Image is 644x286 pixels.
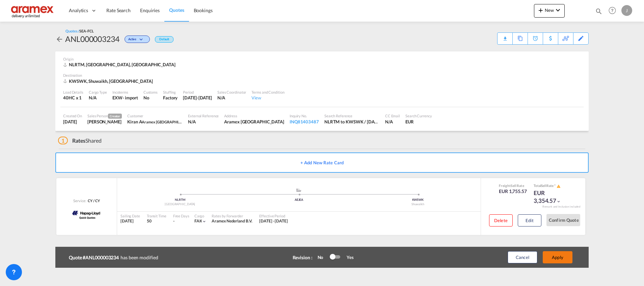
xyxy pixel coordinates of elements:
div: Remark and Inclusion included [537,205,585,209]
div: EUR [405,119,432,125]
span: Service: [73,198,86,203]
div: 50 [147,218,166,224]
div: Rates by Forwarder [212,213,252,218]
div: Quote PDF is not available at this time [501,33,509,39]
div: Aramex Nederland B.V. [212,218,252,224]
div: KWSWK [358,198,477,202]
span: Bookings [194,7,213,13]
span: Active [128,37,138,44]
div: View [251,95,284,101]
md-icon: icon-magnify [595,7,602,15]
div: Customs [143,90,158,95]
span: Aramex [GEOGRAPHIC_DATA] [142,119,192,124]
div: Shared [58,137,102,144]
div: External Reference [188,113,219,118]
div: No [314,254,330,260]
div: N/A [89,95,107,101]
div: Default [155,36,173,43]
div: icon-arrow-left [55,33,65,44]
div: Quotes /SEA-FCL [65,28,94,33]
div: EUR 3,354.57 [534,189,567,205]
div: Cargo [194,213,207,218]
div: EUR 1,755.57 [499,188,527,195]
span: Subject to Remarks [554,184,556,188]
span: Analytics [69,7,88,14]
div: Yes [340,254,354,260]
div: Stuffing [163,90,178,95]
md-icon: icon-plus 400-fg [537,6,545,14]
md-icon: icon-chevron-down [202,219,207,224]
span: Rates [72,137,86,144]
div: Revision : [293,254,313,261]
div: Transit Time [147,213,166,218]
div: 40HC x 1 [63,95,83,101]
span: Rate Search [106,7,131,13]
button: Delete [489,214,513,227]
div: INQ81403487 [290,119,319,125]
button: icon-plus 400-fgNewicon-chevron-down [534,4,565,18]
div: Aramex Kuwait [224,119,284,125]
div: icon-magnify [595,7,602,18]
md-icon: icon-download [501,34,509,39]
md-icon: icon-alert [557,184,561,188]
md-icon: icon-arrow-left [55,35,63,43]
button: + Add New Rate Card [55,152,589,173]
div: - [173,218,175,224]
md-icon: icon-chevron-down [556,199,561,204]
div: Origin [63,56,581,62]
div: EXW [112,95,123,101]
div: Sailing Date [120,213,140,218]
span: Sell [541,184,546,188]
span: SEA-FCL [79,29,93,33]
div: J [621,5,632,16]
span: Sell [511,184,516,188]
div: Factory Stuffing [163,95,178,101]
div: Incoterms [112,90,138,95]
div: Cargo Type [89,90,107,95]
div: CC Email [385,113,400,118]
div: NLRTM to KWSWK / 6 Oct 2025 [324,119,380,125]
md-icon: icon-chevron-down [138,38,146,42]
span: 1 [58,137,68,144]
div: CY / CY [86,198,100,203]
div: Free Days [173,213,189,218]
div: Search Currency [405,113,432,118]
div: Load Details [63,90,83,95]
div: Sales Person [87,113,122,119]
div: Search Reference [324,113,380,118]
div: Shuwaikh [358,202,477,207]
span: New [537,7,562,13]
div: Janice Camporaso [87,119,122,125]
img: Hapag-Lloyd | Quick Quotes [71,205,102,222]
button: Cancel [508,251,537,263]
div: KWSWK, Shuwaikh, Middle East [63,78,155,84]
div: Terms and Condition [251,90,284,95]
span: FAK [194,218,202,223]
div: Kiran A [127,119,183,125]
div: AEJEA [239,198,358,202]
div: Total Rate [534,183,567,189]
button: Apply [543,251,572,263]
div: Inquiry No. [290,113,319,118]
div: Effective Period [259,213,288,218]
span: Help [607,5,618,16]
span: Enquiries [140,7,160,13]
span: Quotes [169,7,184,13]
button: icon-alert [556,184,561,189]
div: [DATE] [120,218,140,224]
div: N/A [385,119,400,125]
span: Aramex Nederland B.V. [212,218,252,223]
div: Period [183,90,212,95]
div: Freight Rate [499,183,527,188]
div: N/A [217,95,246,101]
div: Help [607,5,621,17]
div: has been modified [69,253,271,263]
img: dca169e0c7e311edbe1137055cab269e.png [10,3,56,18]
div: No [143,95,158,101]
div: 7 Oct 2025 [63,119,82,125]
div: Created On [63,113,82,118]
button: Edit [518,214,541,227]
div: Address [224,113,284,118]
span: NLRTM, [GEOGRAPHIC_DATA], [GEOGRAPHIC_DATA] [69,62,176,67]
div: 30 Nov 2025 [183,95,212,101]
